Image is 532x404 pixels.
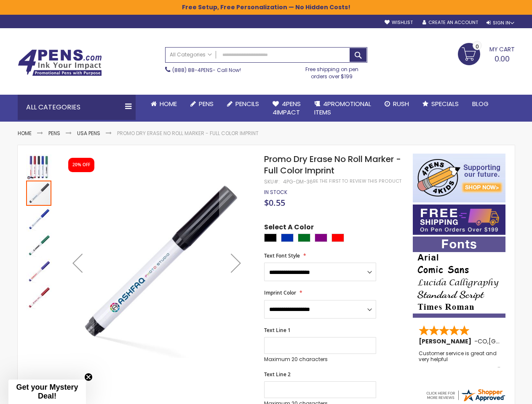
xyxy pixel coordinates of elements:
a: Home [144,95,184,113]
img: 4Pens Custom Pens and Promotional Products [18,49,102,76]
iframe: Google Customer Reviews [462,381,532,404]
div: Promo Dry Erase No Roll Marker - Full Color Imprint [26,284,51,310]
span: Select A Color [264,223,314,234]
img: font-personalization-examples [413,237,505,318]
span: Rush [393,99,409,108]
img: Promo Dry Erase No Roll Marker - Full Color Imprint [26,154,51,180]
span: 0 [476,43,479,50]
div: Next [219,154,253,372]
li: Promo Dry Erase No Roll Marker - Full Color Imprint [117,130,259,137]
img: Promo Dry Erase No Roll Marker - Full Color Imprint [26,285,51,310]
div: Get your Mystery Deal!Close teaser [8,380,86,404]
div: Promo Dry Erase No Roll Marker - Full Color Imprint [26,206,52,232]
span: All Categories [170,51,212,58]
div: Black [264,234,277,242]
div: Blue [281,234,294,242]
span: Promo Dry Erase No Roll Marker - Full Color Imprint [264,153,401,176]
span: 4PROMOTIONAL ITEMS [314,99,371,117]
div: Promo Dry Erase No Roll Marker - Full Color Imprint [26,180,52,206]
div: Previous [61,154,94,372]
div: Red [331,234,344,242]
a: (888) 88-4PENS [172,66,213,74]
a: 0.00 0 [458,43,515,64]
a: Pens [184,95,220,113]
a: All Categories [166,48,216,61]
div: Promo Dry Erase No Roll Marker - Full Color Imprint [26,258,52,284]
span: Text Line 2 [264,371,291,378]
a: Rush [378,95,416,113]
img: Free shipping on orders over $199 [413,205,505,235]
a: Wishlist [385,19,413,26]
a: Pencils [220,95,266,113]
span: 4Pens 4impact [273,99,301,117]
div: Green [298,234,310,242]
span: Blog [472,99,489,108]
span: Pens [199,99,214,108]
img: Promo Dry Erase No Roll Marker - Full Color Imprint [60,166,253,358]
a: Pens [48,130,60,137]
span: Text Line 1 [264,327,291,334]
span: CO [478,337,487,346]
a: Be the first to review this product [313,178,401,184]
a: 4Pens4impact [266,95,307,122]
a: Specials [416,95,465,113]
span: Text Font Style [264,252,300,259]
strong: SKU [264,178,280,185]
span: Pencils [235,99,259,108]
div: Promo Dry Erase No Roll Marker - Full Color Imprint [26,232,52,258]
div: Free shipping on pen orders over $199 [297,63,367,80]
span: - Call Now! [172,66,241,74]
div: All Categories [18,95,136,120]
button: Close teaser [84,373,93,381]
span: [PERSON_NAME] [419,337,474,346]
a: Create an Account [422,19,478,26]
span: In stock [264,189,287,196]
img: Promo Dry Erase No Roll Marker - Full Color Imprint [26,207,51,232]
span: Imprint Color [264,289,296,296]
span: 0.00 [495,53,510,64]
div: Availability [264,189,287,196]
p: Maximum 20 characters [264,356,376,363]
img: Promo Dry Erase No Roll Marker - Full Color Imprint [26,259,51,284]
span: $0.55 [264,197,285,208]
a: Home [18,130,32,137]
span: Get your Mystery Deal! [16,383,78,400]
div: Promo Dry Erase No Roll Marker - Full Color Imprint [26,154,52,180]
span: Specials [431,99,459,108]
div: 20% OFF [72,162,90,168]
div: Purple [315,234,327,242]
a: Blog [465,95,495,113]
img: 4pens.com widget logo [425,388,506,403]
img: 4pens 4 kids [413,154,505,202]
div: Customer service is great and very helpful [419,351,500,369]
a: 4PROMOTIONALITEMS [307,95,378,122]
div: 4PG-DM-36 [283,178,313,185]
div: Sign In [487,20,514,26]
a: USA Pens [77,130,100,137]
span: Home [160,99,177,108]
img: Promo Dry Erase No Roll Marker - Full Color Imprint [26,233,51,258]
